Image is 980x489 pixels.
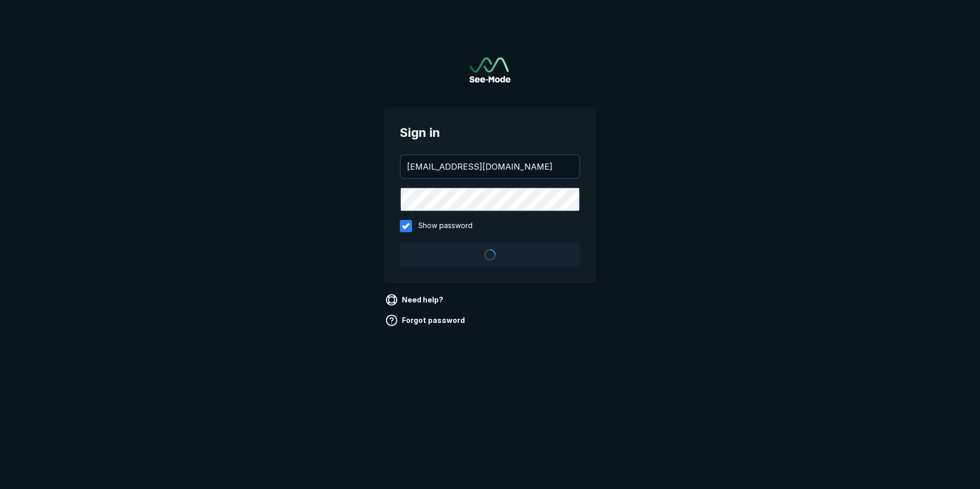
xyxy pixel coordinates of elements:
a: Need help? [383,292,447,308]
span: Sign in [400,124,580,142]
img: See-Mode Logo [469,57,511,83]
a: Go to sign in [469,57,511,83]
span: Show password [418,220,473,232]
a: Forgot password [383,312,469,329]
input: your@email.com [401,155,579,178]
